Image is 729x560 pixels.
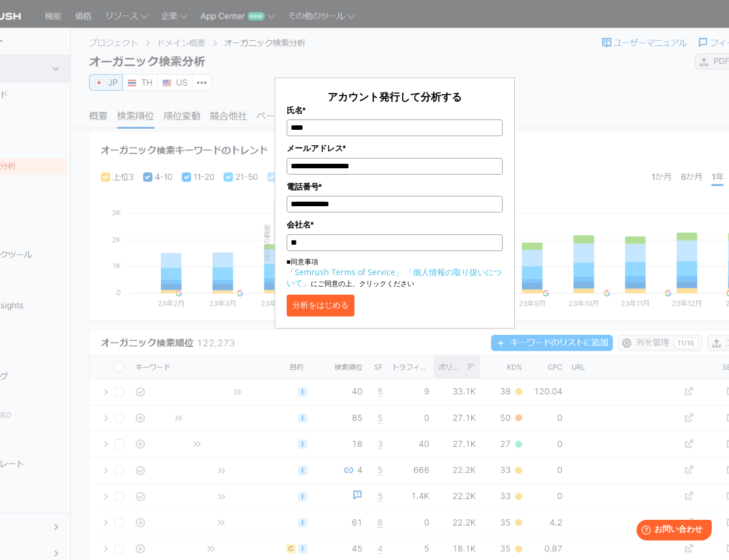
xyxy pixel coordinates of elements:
iframe: Help widget launcher [627,515,716,547]
p: ■同意事項 にご同意の上、クリックください [287,257,503,289]
label: 電話番号* [287,180,503,193]
button: 分析をはじめる [287,295,354,316]
a: 「個人情報の取り扱いについて」 [287,267,502,288]
label: メールアドレス* [287,142,503,155]
a: 「Semrush Terms of Service」 [287,267,403,277]
span: アカウント発行して分析する [327,90,462,103]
